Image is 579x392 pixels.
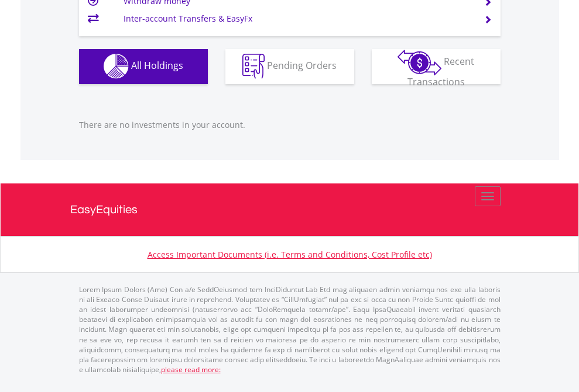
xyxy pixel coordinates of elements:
img: pending_instructions-wht.png [242,54,265,79]
p: There are no investments in your account. [79,119,501,131]
img: transactions-zar-wht.png [398,50,441,75]
img: holdings-wht.png [104,54,129,79]
span: All Holdings [131,59,183,72]
span: Recent Transactions [407,55,475,88]
td: Inter-account Transfers & EasyFx [124,10,470,27]
a: Access Important Documents (i.e. Terms and Conditions, Cost Profile etc) [148,249,432,260]
span: Pending Orders [267,59,337,72]
button: Recent Transactions [372,49,501,84]
button: All Holdings [79,49,208,84]
button: Pending Orders [225,49,354,84]
a: EasyEquities [70,183,509,236]
p: Lorem Ipsum Dolors (Ame) Con a/e SeddOeiusmod tem InciDiduntut Lab Etd mag aliquaen admin veniamq... [79,285,501,374]
a: please read more: [161,365,221,374]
